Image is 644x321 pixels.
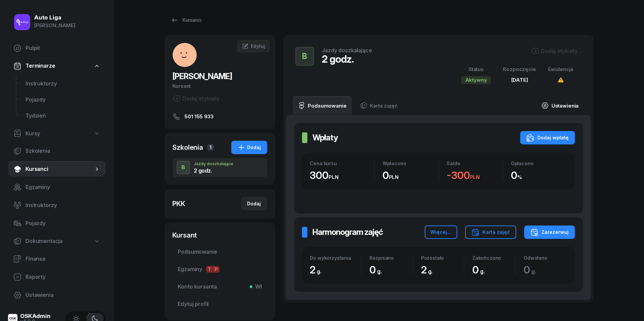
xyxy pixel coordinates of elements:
[470,174,480,180] small: PLN
[25,201,100,210] span: Instruktorzy
[472,264,488,276] span: 0
[8,197,106,213] a: Instruktorzy
[165,13,208,27] a: Kursanci
[25,112,100,120] span: Tydzień
[179,162,188,173] div: B
[370,255,413,261] div: Rozpisano
[310,169,374,182] div: 300
[231,141,267,154] button: Dodaj
[355,96,403,115] a: Karta zajęć
[25,183,100,192] span: Egzaminy
[511,169,567,182] div: 0
[251,43,265,49] span: Edytuj
[310,160,374,166] div: Cena kursu
[520,131,575,144] button: Dodaj wpłatę
[237,143,261,151] div: Dodaj
[8,234,106,249] a: Dokumentacja
[530,228,569,236] div: Zarezerwuj
[383,169,438,182] div: 0
[173,296,267,312] a: Edytuj profil
[313,227,383,238] h2: Harmonogram zajęć
[503,65,536,74] div: Rozpoczęcie
[447,169,503,182] div: -300
[178,282,262,291] span: Konto kursanta
[173,158,267,177] button: BJazdy doszkalające2 godz.
[531,47,582,55] button: Dodaj etykiety...
[310,255,361,261] div: Do wykorzystania
[425,226,457,239] button: Więcej...
[293,96,352,115] a: Podsumowanie
[471,228,510,236] div: Karta zajęć
[247,200,261,208] div: Dodaj
[25,147,100,155] span: Szkolenia
[173,143,203,152] div: Szkolenia
[20,108,106,124] a: Tydzień
[25,165,94,174] span: Kursanci
[8,161,106,177] a: Kursanci
[317,268,321,275] small: g.
[322,48,372,53] div: Jazdy doszkalające
[20,92,106,108] a: Pojazdy
[178,300,262,309] span: Edytuj profil
[173,279,267,295] a: Konto kursantaWł
[511,77,528,83] span: [DATE]
[8,126,106,141] a: Kursy
[34,21,75,30] div: [PERSON_NAME]
[536,96,584,115] a: Ustawienia
[173,94,223,103] button: Dodaj etykiety...
[213,266,220,273] span: P
[8,40,106,56] a: Pulpit
[447,160,503,166] div: Saldo
[237,40,270,52] a: Edytuj
[531,268,536,275] small: g.
[299,50,310,63] div: B
[25,237,63,246] span: Dokumentacja
[20,313,51,319] div: OSKAdmin
[173,261,267,277] a: EgzaminyTP
[370,264,386,276] span: 0
[8,143,106,159] a: Szkolenia
[431,228,451,236] div: Więcej...
[8,215,106,232] a: Pojazdy
[173,199,185,208] div: PKK
[194,168,234,173] div: 2 godz.
[25,62,55,70] span: Terminarze
[480,268,485,275] small: g.
[8,179,106,195] a: Egzaminy
[517,174,522,180] small: %
[25,79,100,88] span: Instruktorzy
[25,129,40,138] span: Kursy
[472,255,515,261] div: Zakończono
[461,76,491,84] div: Aktywny
[524,264,539,276] span: 0
[25,291,100,300] span: Ustawienia
[421,255,464,261] div: Pozostało
[310,264,325,276] span: 2
[185,113,214,121] span: 501 155 933
[171,16,201,24] div: Kursanci
[206,266,213,273] span: T
[389,174,399,180] small: PLN
[173,113,267,121] a: 501 155 933
[511,160,567,166] div: Opłacono
[8,287,106,303] a: Ustawienia
[178,248,262,256] span: Podsumowanie
[8,58,106,74] a: Terminarze
[377,268,382,275] small: g.
[241,197,267,210] button: Dodaj
[25,95,100,104] span: Pojazdy
[526,134,569,142] div: Dodaj wpłatę
[194,162,234,166] div: Jazdy doszkalające
[465,226,516,239] button: Karta zajęć
[8,251,106,267] a: Finanse
[207,144,214,151] span: 1
[421,264,436,276] span: 2
[313,132,338,143] h2: Wpłaty
[461,65,491,74] div: Status
[329,174,339,180] small: PLN
[25,255,100,263] span: Finanse
[25,273,100,281] span: Raporty
[295,47,314,66] button: B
